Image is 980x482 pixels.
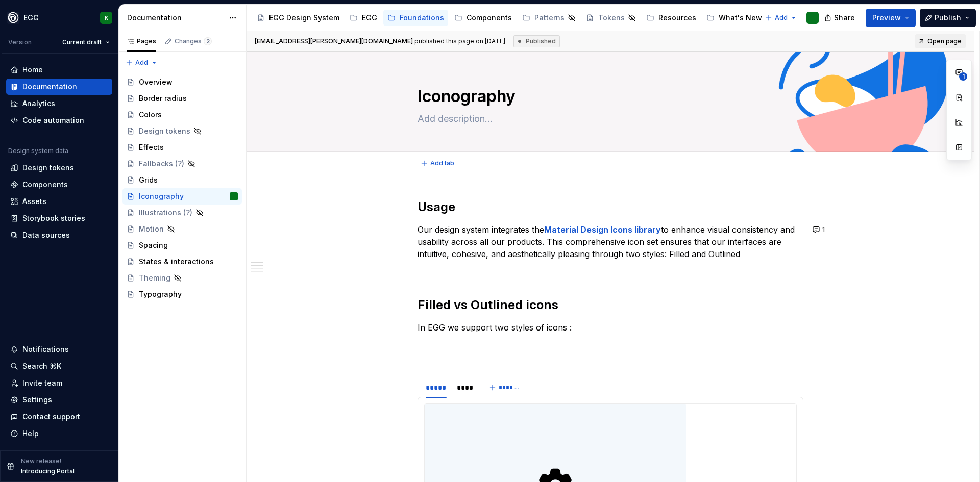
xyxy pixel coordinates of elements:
[122,221,242,237] a: Motion
[22,98,55,109] div: Analytics
[139,191,184,201] div: Iconography
[6,210,112,226] a: Storybook stories
[122,237,242,253] a: Spacing
[582,10,640,26] a: Tokens
[22,65,43,75] div: Home
[6,409,112,425] button: Contact support
[6,375,112,391] a: Invite team
[534,13,565,23] div: Patterns
[139,142,164,153] div: Effects
[122,107,242,123] a: Colors
[362,13,377,23] div: EGG
[122,188,242,205] a: Iconography
[915,34,966,48] a: Open page
[719,13,762,23] div: What's New
[2,7,116,29] button: EGGK
[22,361,61,371] div: Search ⌘K
[22,82,77,92] div: Documentation
[139,93,187,104] div: Border radius
[22,163,74,173] div: Design tokens
[21,467,75,475] p: Introducing Portal
[22,230,70,240] div: Data sources
[269,13,339,23] div: EGG Design System
[122,123,242,139] a: Design tokens
[935,13,961,23] span: Publish
[135,59,148,67] span: Add
[418,223,803,260] p: Our design system integrates the to enhance visual consistency and usability across all our produ...
[450,10,516,26] a: Components
[139,289,182,299] div: Typography
[920,9,976,27] button: Publish
[22,196,46,207] div: Assets
[518,10,580,26] a: Patterns
[822,225,825,234] span: 1
[253,8,760,28] div: Page tree
[775,14,788,22] span: Add
[418,297,803,313] h2: Filled vs Outlined icons
[418,156,459,170] button: Add tab
[658,13,696,23] div: Resources
[22,412,80,422] div: Contact support
[872,13,901,23] span: Preview
[866,9,916,27] button: Preview
[122,172,242,188] a: Grids
[6,358,112,374] button: Search ⌘K
[6,193,112,210] a: Assets
[139,126,190,136] div: Design tokens
[122,270,242,286] a: Theming
[22,395,52,405] div: Settings
[122,90,242,107] a: Border radius
[139,175,158,185] div: Grids
[122,286,242,302] a: Typography
[253,10,344,26] a: EGG Design System
[139,273,170,283] div: Theming
[58,35,114,49] button: Current draft
[122,139,242,156] a: Effects
[23,13,39,23] div: EGG
[927,37,962,45] span: Open page
[139,77,173,87] div: Overview
[204,37,212,45] span: 2
[22,180,68,190] div: Components
[139,224,164,234] div: Motion
[819,9,862,27] button: Share
[415,84,801,109] textarea: Iconography
[139,208,192,218] div: Illustrations (?)
[255,37,413,45] span: [EMAIL_ADDRESS][PERSON_NAME][DOMAIN_NAME]
[139,110,162,120] div: Colors
[642,10,700,26] a: Resources
[467,13,512,23] div: Components
[139,159,184,169] div: Fallbacks (?)
[6,112,112,129] a: Code automation
[544,224,661,235] a: Material Design Icons library
[175,37,212,45] div: Changes
[122,156,242,172] a: Fallbacks (?)
[6,341,112,358] button: Notifications
[6,95,112,112] a: Analytics
[127,37,156,45] div: Pages
[255,37,505,45] span: published this page on [DATE]
[21,457,61,465] p: New release!
[810,222,829,237] button: 1
[22,344,69,354] div: Notifications
[8,147,68,155] div: Design system data
[22,378,62,388] div: Invite team
[122,74,242,302] div: Page tree
[6,79,112,95] a: Documentation
[6,176,112,193] a: Components
[400,13,444,23] div: Foundations
[6,62,112,78] a: Home
[383,10,448,26] a: Foundations
[598,13,625,23] div: Tokens
[834,13,855,23] span: Share
[139,240,168,250] div: Spacing
[6,227,112,243] a: Data sources
[122,253,242,270] a: States & interactions
[346,10,381,26] a: EGG
[6,392,112,408] a: Settings
[122,56,161,70] button: Add
[105,14,108,22] div: K
[122,205,242,221] a: Illustrations (?)
[418,321,803,346] p: In EGG we support two styles of icons :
